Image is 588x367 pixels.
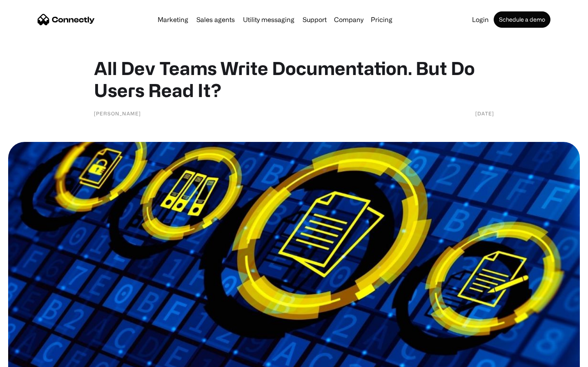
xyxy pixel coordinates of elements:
[8,353,49,364] aside: Language selected: English
[16,353,49,364] ul: Language list
[494,11,550,28] a: Schedule a demo
[334,14,363,25] div: Company
[475,109,494,117] div: [DATE]
[154,16,192,23] a: Marketing
[193,16,238,23] a: Sales agents
[94,57,494,101] h1: All Dev Teams Write Documentation. But Do Users Read It?
[367,16,396,23] a: Pricing
[94,109,141,117] div: [PERSON_NAME]
[240,16,298,23] a: Utility messaging
[332,14,366,25] div: Company
[38,13,95,26] a: home
[299,16,330,23] a: Support
[469,16,492,23] a: Login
